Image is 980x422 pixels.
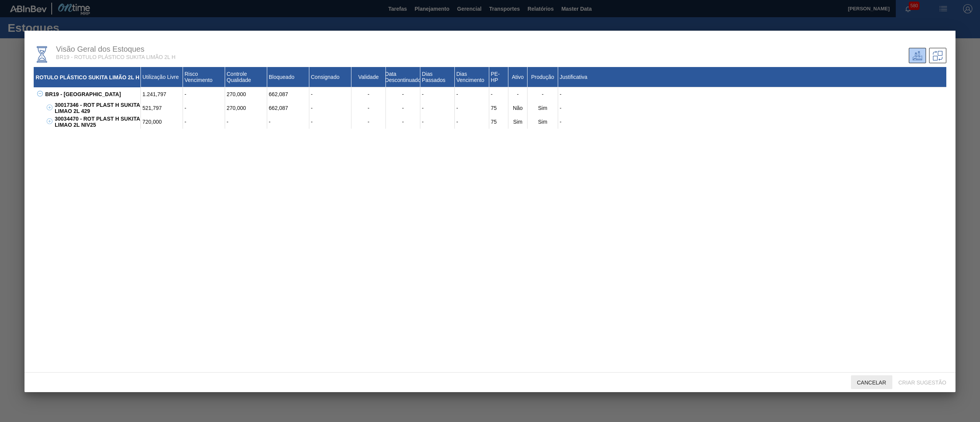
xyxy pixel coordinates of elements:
div: - [183,87,225,101]
div: Bloqueado [267,67,309,87]
div: 270,000 [225,87,267,101]
div: BR19 - [GEOGRAPHIC_DATA] [43,87,141,101]
div: Consignado [309,67,351,87]
div: - [225,115,267,129]
div: - [386,115,420,129]
span: Cancelar [851,379,892,386]
div: Dias Vencimento [455,67,489,87]
div: - [558,115,946,129]
div: - [455,101,489,115]
div: - [183,101,225,115]
button: Cancelar [851,375,892,389]
span: BR19 - ROTULO PLÁSTICO SUKITA LIMÃO 2L H [56,54,175,60]
div: - [267,115,309,129]
div: - [309,87,351,101]
div: PE-HP [489,67,508,87]
div: Produção [528,67,558,87]
span: Visão Geral dos Estoques [56,45,144,53]
div: Sim [528,115,558,129]
div: Justificativa [558,67,946,87]
div: - [420,101,455,115]
div: - [386,87,420,101]
div: ROTULO PLÁSTICO SUKITA LIMÃO 2L H [34,67,141,87]
div: - [420,115,455,129]
div: - [183,115,225,129]
div: Validade [351,67,386,87]
div: - [351,87,386,101]
div: Utilização Livre [141,67,183,87]
div: 270,000 [225,101,267,115]
div: 75 [489,115,508,129]
div: Controle Qualidade [225,67,267,87]
div: - [455,115,489,129]
div: Ativo [508,67,528,87]
div: Risco Vencimento [183,67,225,87]
div: 662,087 [267,87,309,101]
div: - [489,87,508,101]
div: 30017346 - ROT PLAST H SUKITA LIMAO 2L 429 [53,101,141,115]
div: - [508,87,528,101]
div: - [309,101,351,115]
div: 1.241,797 [141,87,183,101]
div: Unidade Atual/ Unidades [909,48,926,63]
div: 521,797 [141,101,183,115]
span: Criar sugestão [892,379,952,386]
div: 662,087 [267,101,309,115]
div: - [528,87,558,101]
div: - [455,87,489,101]
div: - [351,101,386,115]
div: - [558,101,946,115]
div: - [351,115,386,129]
div: 720,000 [141,115,183,129]
div: - [309,115,351,129]
button: Criar sugestão [892,375,952,389]
div: - [386,101,420,115]
div: Sim [528,101,558,115]
div: Sim [508,115,528,129]
div: Dias Passados [420,67,455,87]
div: Sugestões de Trasferência [929,48,946,63]
div: 30034470 - ROT PLAST H SUKITA LIMAO 2L NIV25 [53,115,141,129]
div: - [420,87,455,101]
div: 75 [489,101,508,115]
div: Não [508,101,528,115]
div: Data Descontinuado [386,67,420,87]
div: - [558,87,946,101]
